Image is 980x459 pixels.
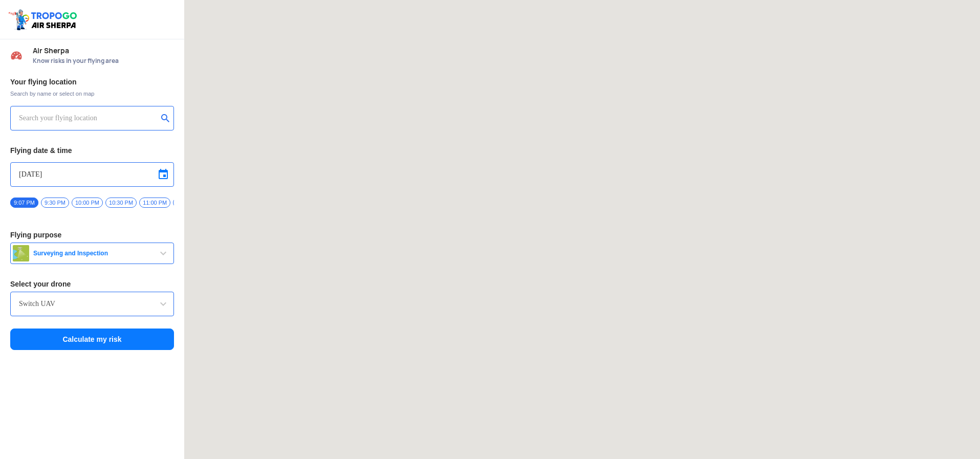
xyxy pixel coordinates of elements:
[10,243,174,264] button: Surveying and Inspection
[10,329,174,350] button: Calculate my risk
[139,198,170,208] span: 11:00 PM
[72,198,103,208] span: 10:00 PM
[41,198,69,208] span: 9:30 PM
[33,57,174,65] span: Know risks in your flying area
[10,78,174,85] h3: Your flying location
[10,231,174,238] h3: Flying purpose
[10,147,174,154] h3: Flying date & time
[8,8,80,31] img: ic_tgdronemaps.svg
[19,112,158,124] input: Search your flying location
[33,47,174,55] span: Air Sherpa
[173,198,204,208] span: 11:30 PM
[10,280,174,288] h3: Select your drone
[29,249,157,257] span: Surveying and Inspection
[10,49,23,61] img: Risk Scores
[13,245,29,261] img: survey.png
[10,90,174,98] span: Search by name or select on map
[19,168,165,181] input: Select Date
[19,298,165,310] input: Search by name or Brand
[105,198,137,208] span: 10:30 PM
[10,198,38,208] span: 9:07 PM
